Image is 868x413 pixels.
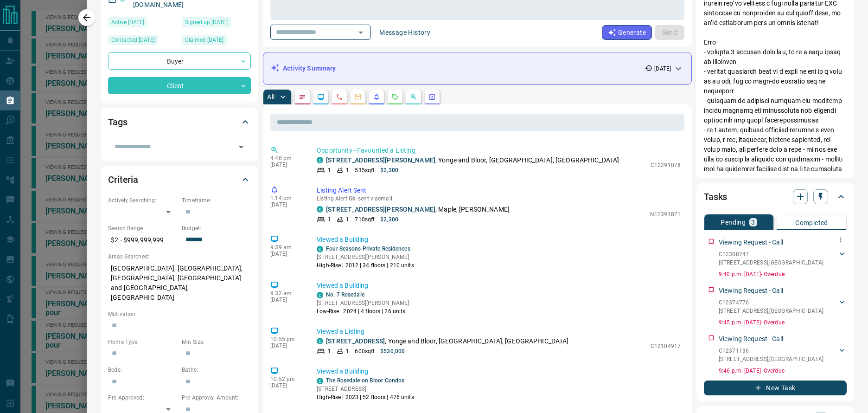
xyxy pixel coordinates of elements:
[317,261,414,270] p: High-Rise | 2012 | 34 floors | 210 units
[326,245,410,252] a: Four Seasons Private Residences
[355,215,375,224] p: 710 sqft
[270,195,303,201] p: 1:14 pm
[719,367,847,375] p: 9:46 p.m. [DATE] - Overdue
[317,157,323,163] div: condos.ca
[326,155,619,165] p: , Yonge and Bloor, [GEOGRAPHIC_DATA], [GEOGRAPHIC_DATA]
[182,338,251,346] p: Min Size:
[267,94,274,100] p: All
[108,35,177,48] div: Tue Jan 03 2023
[719,258,823,267] p: [STREET_ADDRESS] , [GEOGRAPHIC_DATA]
[795,219,828,226] p: Completed
[108,338,177,346] p: Home Type:
[271,60,684,77] div: Activity Summary[DATE]
[108,111,251,133] div: Tags
[283,64,336,73] p: Activity Summary
[380,215,398,224] p: $2,300
[317,281,681,290] p: Viewed a Building
[374,25,436,40] button: Message History
[719,345,847,365] div: C12371136[STREET_ADDRESS],[GEOGRAPHIC_DATA]
[650,210,681,219] p: N12391821
[317,253,414,261] p: [STREET_ADDRESS][PERSON_NAME]
[108,261,251,305] p: [GEOGRAPHIC_DATA], [GEOGRAPHIC_DATA], [GEOGRAPHIC_DATA], [GEOGRAPHIC_DATA] and [GEOGRAPHIC_DATA],...
[380,347,405,355] p: $530,000
[108,115,127,129] h2: Tags
[270,290,303,297] p: 9:32 am
[328,166,331,174] p: 1
[270,201,303,208] p: [DATE]
[719,355,823,363] p: [STREET_ADDRESS] , [GEOGRAPHIC_DATA]
[719,248,847,269] div: C12308747[STREET_ADDRESS],[GEOGRAPHIC_DATA]
[354,26,367,39] button: Open
[651,161,681,169] p: C12291078
[719,307,823,315] p: [STREET_ADDRESS] , [GEOGRAPHIC_DATA]
[108,17,177,30] div: Thu Sep 11 2025
[317,378,323,384] div: condos.ca
[346,347,349,355] p: 1
[317,246,323,252] div: condos.ca
[326,156,435,164] a: [STREET_ADDRESS][PERSON_NAME]
[721,219,746,226] p: Pending
[317,327,681,336] p: Viewed a Listing
[108,77,251,94] div: Client
[182,366,251,374] p: Baths:
[108,224,177,232] p: Search Range:
[108,172,138,187] h2: Criteria
[317,206,323,213] div: condos.ca
[719,298,823,307] p: C12374776
[326,337,385,345] a: [STREET_ADDRESS]
[328,347,331,355] p: 1
[326,336,568,346] p: , Yonge and Bloor, [GEOGRAPHIC_DATA], [GEOGRAPHIC_DATA]
[108,168,251,191] div: Criteria
[326,205,510,214] p: , Maple, [PERSON_NAME]
[111,35,155,45] span: Contacted [DATE]
[182,196,251,205] p: Timeframe:
[317,307,409,316] p: Low-Rise | 2024 | 4 floors | 26 units
[719,347,823,355] p: C12371136
[326,291,364,298] a: No. 7 Rosedale
[317,393,414,401] p: High-Rise | 2023 | 52 floors | 476 units
[111,18,144,27] span: Active [DATE]
[185,35,223,45] span: Claimed [DATE]
[336,93,343,101] svg: Calls
[719,270,847,278] p: 9:40 p.m. [DATE] - Overdue
[751,219,755,226] p: 3
[182,224,251,232] p: Budget:
[346,166,349,174] p: 1
[270,342,303,349] p: [DATE]
[719,318,847,327] p: 9:45 p.m. [DATE] - Overdue
[602,25,652,40] button: Generate
[317,93,325,101] svg: Lead Browsing Activity
[719,297,847,317] div: C12374776[STREET_ADDRESS],[GEOGRAPHIC_DATA]
[270,155,303,161] p: 4:46 pm
[182,17,251,30] div: Mon Jul 31 2017
[317,385,414,393] p: [STREET_ADDRESS]
[317,292,323,298] div: condos.ca
[270,297,303,303] p: [DATE]
[317,146,681,155] p: Opportunity - Favourited a Listing
[428,93,436,101] svg: Agent Actions
[270,244,303,251] p: 9:39 am
[326,206,435,213] a: [STREET_ADDRESS][PERSON_NAME]
[108,394,177,402] p: Pre-Approved:
[270,376,303,382] p: 10:52 pm
[651,342,681,350] p: C12104917
[719,238,783,247] p: Viewing Request - Call
[704,189,727,204] h2: Tasks
[182,35,251,48] div: Mon Oct 23 2023
[328,215,331,224] p: 1
[108,366,177,374] p: Beds:
[704,186,847,208] div: Tasks
[346,215,349,224] p: 1
[108,196,177,205] p: Actively Searching:
[317,367,681,376] p: Viewed a Building
[108,252,251,261] p: Areas Searched:
[719,250,823,258] p: C12308747
[317,195,681,202] p: Listing Alert : - sent via email
[719,286,783,296] p: Viewing Request - Call
[235,141,248,154] button: Open
[380,166,398,174] p: $2,300
[270,161,303,168] p: [DATE]
[349,195,355,202] span: Ok
[317,299,409,307] p: [STREET_ADDRESS][PERSON_NAME]
[299,93,306,101] svg: Notes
